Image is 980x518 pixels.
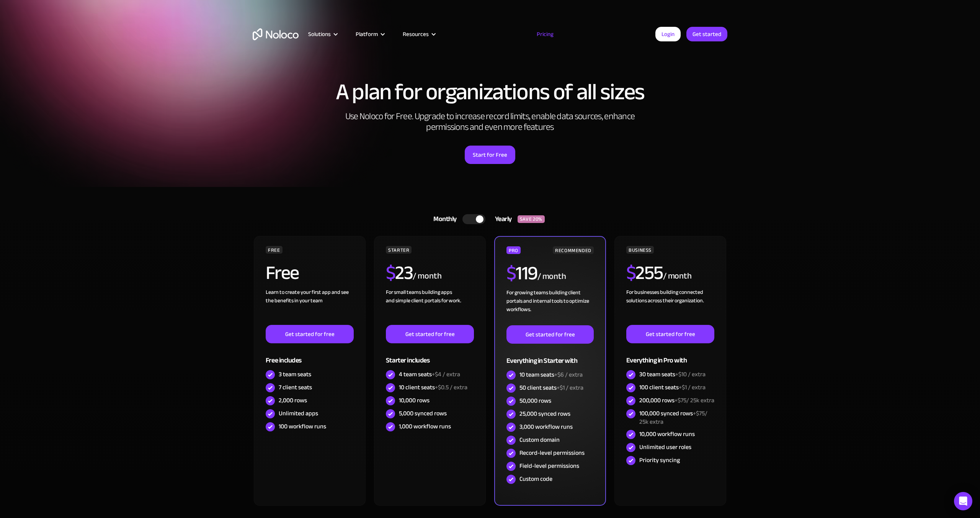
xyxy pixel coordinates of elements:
a: Pricing [527,29,563,39]
a: Get started for free [386,325,474,343]
div: 7 client seats [279,383,312,392]
div: Yearly [485,213,518,225]
div: Solutions [299,29,346,39]
div: 30 team seats [639,370,706,379]
span: +$75/ 25k extra [675,395,714,406]
div: Everything in Pro with [626,343,714,368]
div: Everything in Starter with [506,344,594,369]
div: Learn to create your first app and see the benefits in your team ‍ [266,288,354,325]
div: Starter includes [386,343,474,368]
div: Platform [346,29,393,39]
div: PRO [506,246,521,254]
div: Monthly [424,213,462,225]
div: Custom code [519,475,552,483]
div: Resources [403,29,429,39]
h2: 119 [506,264,537,283]
span: $ [626,255,636,291]
div: Resources [393,29,444,39]
div: Platform [356,29,378,39]
a: Start for Free [465,146,515,164]
div: 50,000 rows [519,397,551,405]
span: +$1 / extra [679,382,706,393]
div: 50 client seats [519,384,583,392]
div: RECOMMENDED [553,246,594,254]
span: +$10 / extra [675,369,706,380]
div: 10 team seats [519,370,583,379]
a: Get started [686,27,727,41]
div: STARTER [386,246,412,254]
div: / month [663,270,692,282]
div: Priority syncing [639,456,680,464]
div: 100,000 synced rows [639,409,714,426]
h2: 23 [386,263,413,282]
div: Unlimited apps [279,409,318,418]
div: Open Intercom Messenger [954,492,972,510]
div: 3,000 workflow runs [519,423,573,431]
div: 2,000 rows [279,396,307,405]
div: 200,000 rows [639,396,714,405]
div: 5,000 synced rows [399,409,447,418]
div: For businesses building connected solutions across their organization. ‍ [626,288,714,325]
div: 1,000 workflow runs [399,422,451,431]
div: / month [537,270,566,283]
a: Get started for free [266,325,354,343]
div: BUSINESS [626,246,654,254]
div: 4 team seats [399,370,460,379]
div: Field-level permissions [519,462,579,470]
span: +$1 / extra [557,382,583,393]
div: Solutions [308,29,331,39]
div: 100 client seats [639,383,706,392]
div: 10,000 rows [399,396,430,405]
span: +$0.5 / extra [435,382,467,393]
a: Get started for free [506,325,594,344]
div: For small teams building apps and simple client portals for work. ‍ [386,288,474,325]
div: 25,000 synced rows [519,410,570,418]
div: / month [413,270,441,282]
span: $ [506,255,516,291]
span: +$4 / extra [432,369,460,380]
a: Get started for free [626,325,714,343]
div: Unlimited user roles [639,443,691,451]
a: Login [655,27,681,41]
div: Free includes [266,343,354,368]
div: 100 workflow runs [279,422,326,431]
h2: Use Noloco for Free. Upgrade to increase record limits, enable data sources, enhance permissions ... [337,111,643,133]
span: $ [386,255,395,291]
span: +$6 / extra [554,369,583,380]
h2: Free [266,263,299,282]
div: 10 client seats [399,383,467,392]
span: +$75/ 25k extra [639,408,707,428]
div: For growing teams building client portals and internal tools to optimize workflows. [506,289,594,325]
div: 3 team seats [279,370,311,379]
div: FREE [266,246,283,254]
div: 10,000 workflow runs [639,430,695,438]
div: Record-level permissions [519,449,585,457]
h2: 255 [626,263,663,282]
a: home [253,28,299,40]
h1: A plan for organizations of all sizes [253,80,727,103]
div: SAVE 20% [518,215,545,223]
div: Custom domain [519,436,560,444]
